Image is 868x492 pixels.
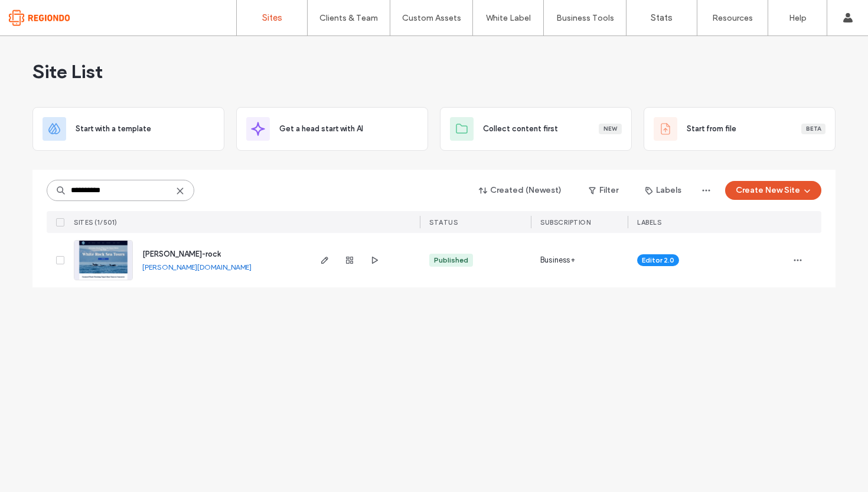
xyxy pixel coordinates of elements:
[540,218,590,226] span: SUBSCRIPTION
[32,60,103,83] span: Site List
[642,255,674,266] span: Editor 2.0
[637,218,661,226] span: LABELS
[599,124,622,134] div: New
[279,123,363,135] span: Get a head start with AI
[142,250,221,258] a: [PERSON_NAME]-rock
[236,107,428,151] div: Get a head start with AI
[725,181,821,200] button: Create New Site
[486,13,531,23] label: White Label
[440,107,632,151] div: Collect content firstNew
[540,254,575,266] span: Business+
[556,13,614,23] label: Business Tools
[27,8,51,19] span: Help
[429,218,458,226] span: STATUS
[801,124,825,134] div: Beta
[469,181,572,200] button: Created (Newest)
[577,181,630,200] button: Filter
[483,123,558,135] span: Collect content first
[319,13,378,23] label: Clients & Team
[712,13,753,23] label: Resources
[651,12,673,23] label: Stats
[32,107,224,151] div: Start with a template
[687,123,736,135] span: Start from file
[76,123,151,135] span: Start with a template
[644,107,836,151] div: Start from fileBeta
[74,218,118,226] span: SITES (1/501)
[789,13,807,23] label: Help
[262,12,282,23] label: Sites
[635,181,692,200] button: Labels
[434,255,468,266] div: Published
[402,13,461,23] label: Custom Assets
[142,263,252,271] a: [PERSON_NAME][DOMAIN_NAME]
